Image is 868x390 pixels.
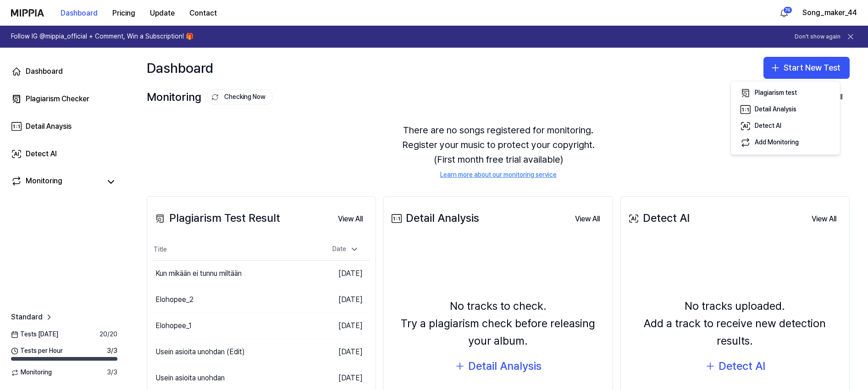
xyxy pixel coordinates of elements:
[143,0,182,26] a: Update
[626,297,844,350] div: No tracks uploaded. Add a track to receive new detection results.
[777,5,791,20] button: 알림76
[795,33,840,41] button: Don't show again
[735,85,836,101] button: Plagiarism test
[143,4,182,22] button: Update
[11,330,58,339] span: Tests [DATE]
[755,105,796,115] div: Detail Analysis
[735,101,836,118] button: Detail Analysis
[107,346,117,356] span: 3 / 3
[440,170,557,180] a: Learn more about our monitoring service
[316,261,370,287] td: [DATE]
[105,4,143,22] button: Pricing
[804,209,844,228] a: View All
[6,115,123,137] a: Detail Anaysis
[155,373,225,384] div: Usein asioita unohdan
[155,346,245,357] div: Usein asioita unohdan (Edit)
[147,112,850,191] div: There are no songs registered for monitoring. Register your music to protect your copyright. (Fir...
[735,118,836,134] button: Detect AI
[331,210,370,228] button: View All
[155,268,242,279] div: Kun mikään ei tunnu miltään
[11,176,101,188] a: Monitoring
[783,6,792,14] div: 76
[719,357,765,375] div: Detect AI
[626,209,690,227] div: Detect AI
[147,88,273,106] div: Monitoring
[316,339,370,365] td: [DATE]
[147,57,213,79] div: Dashboard
[206,89,273,105] button: Checking Now
[735,134,836,151] button: Add Monitoring
[11,9,44,16] img: logo
[107,368,117,377] span: 3 / 3
[11,32,194,41] h1: Follow IG @mippia_official + Comment, Win a Subscription! 🎁
[705,357,765,375] button: Detect AI
[316,313,370,339] td: [DATE]
[316,287,370,313] td: [DATE]
[454,357,542,375] button: Detail Analysis
[26,121,72,132] div: Detail Anaysis
[763,57,850,79] button: Start New Test
[26,148,57,159] div: Detect AI
[6,60,123,82] a: Dashboard
[755,122,781,131] div: Detect AI
[804,210,844,228] button: View All
[155,294,194,305] div: Elohopee_2
[100,330,117,339] span: 20 / 20
[568,210,607,228] button: View All
[153,239,316,261] th: Title
[53,4,105,22] button: Dashboard
[26,93,89,104] div: Plagiarism Checker
[568,209,607,228] a: View All
[389,297,607,350] div: No tracks to check. Try a plagiarism check before releasing your album.
[755,89,797,98] div: Plagiarism test
[755,138,799,148] div: Add Monitoring
[329,242,363,257] div: Date
[182,4,224,22] button: Contact
[26,66,63,77] div: Dashboard
[779,7,790,18] img: 알림
[11,346,63,356] span: Tests per Hour
[6,143,123,165] a: Detect AI
[11,312,54,323] a: Standard
[331,209,370,228] a: View All
[468,357,542,375] div: Detail Analysis
[153,209,280,227] div: Plagiarism Test Result
[155,320,192,331] div: Elohopee_1
[11,368,52,377] span: Monitoring
[11,312,43,323] span: Standard
[6,88,123,110] a: Plagiarism Checker
[389,209,479,227] div: Detail Analysis
[802,7,857,18] button: Song_maker_44
[26,176,62,188] div: Monitoring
